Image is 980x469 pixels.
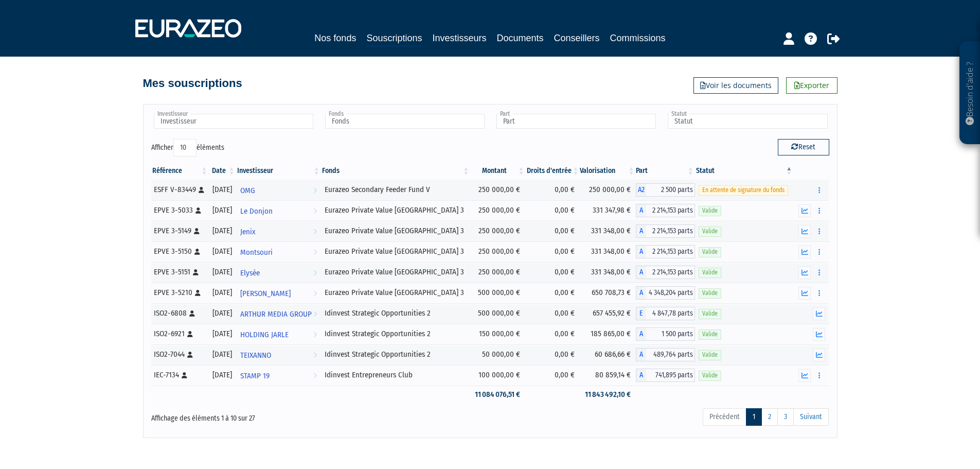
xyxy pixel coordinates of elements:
[212,328,233,339] div: [DATE]
[236,262,321,283] a: Elysée
[313,346,317,365] i: Voir l'investisseur
[212,184,233,195] div: [DATE]
[636,183,646,197] span: A2
[236,180,321,200] a: OMG
[236,324,321,344] a: HOLDING JARLE
[525,200,580,221] td: 0,00 €
[154,308,205,319] div: ISO2-6808
[154,349,205,360] div: ISO2-7044
[525,241,580,262] td: 0,00 €
[470,324,525,344] td: 150 000,00 €
[325,349,467,360] div: Idinvest Strategic Opportunities 2
[580,180,635,200] td: 250 000,00 €
[154,287,205,298] div: EPVE 3-5210
[212,370,233,380] div: [DATE]
[212,287,233,298] div: [DATE]
[151,162,209,180] th: Référence : activer pour trier la colonne par ordre croissant
[212,308,233,319] div: [DATE]
[554,31,600,45] a: Conseillers
[151,139,224,157] label: Afficher éléments
[212,225,233,236] div: [DATE]
[236,162,321,180] th: Investisseur: activer pour trier la colonne par ordre croissant
[525,324,580,344] td: 0,00 €
[154,267,205,277] div: EPVE 3-5151
[325,287,467,298] div: Eurazeo Private Value [GEOGRAPHIC_DATA] 3
[366,31,422,47] a: Souscriptions
[313,181,317,200] i: Voir l'investisseur
[154,184,205,195] div: ESFF V-83449
[325,184,467,195] div: Eurazeo Secondary Feeder Fund V
[325,370,467,380] div: Idinvest Entrepreneurs Club
[646,369,695,382] span: 741,895 parts
[525,180,580,200] td: 0,00 €
[236,241,321,262] a: Montsouri
[314,31,356,45] a: Nos fonds
[646,183,695,197] span: 2 500 parts
[212,267,233,277] div: [DATE]
[525,162,580,180] th: Droits d'entrée: activer pour trier la colonne par ordre croissant
[778,139,829,155] button: Reset
[580,283,635,303] td: 650 708,73 €
[182,372,187,378] i: [Français] Personne physique
[193,269,199,275] i: [Français] Personne physique
[525,262,580,283] td: 0,00 €
[646,348,695,361] span: 489,764 parts
[236,365,321,386] a: STAMP 19
[636,266,695,279] div: A - Eurazeo Private Value Europe 3
[313,325,317,344] i: Voir l'investisseur
[525,283,580,303] td: 0,00 €
[699,206,721,216] span: Valide
[470,262,525,283] td: 250 000,00 €
[497,31,544,45] a: Documents
[699,350,721,360] span: Valide
[212,246,233,257] div: [DATE]
[313,264,317,283] i: Voir l'investisseur
[432,31,486,45] a: Investisseurs
[699,247,721,257] span: Valide
[636,286,646,300] span: A
[240,264,260,283] span: Elysée
[636,266,646,279] span: A
[636,348,646,361] span: A
[580,162,635,180] th: Valorisation: activer pour trier la colonne par ordre croissant
[470,241,525,262] td: 250 000,00 €
[646,266,695,279] span: 2 214,153 parts
[240,346,271,365] span: TEIXANNO
[580,200,635,221] td: 331 347,98 €
[212,205,233,216] div: [DATE]
[761,408,778,426] a: 2
[240,243,273,262] span: Montsouri
[154,225,205,236] div: EPVE 3-5149
[154,246,205,257] div: EPVE 3-5150
[470,344,525,365] td: 50 000,00 €
[325,246,467,257] div: Eurazeo Private Value [GEOGRAPHIC_DATA] 3
[646,204,695,217] span: 2 214,153 parts
[699,371,721,380] span: Valide
[143,77,242,90] h4: Mes souscriptions
[699,309,721,319] span: Valide
[699,185,788,195] span: En attente de signature du fonds
[240,202,273,221] span: Le Donjon
[236,283,321,303] a: [PERSON_NAME]
[187,331,193,337] i: [Français] Personne physique
[151,407,425,424] div: Affichage des éléments 1 à 10 sur 27
[580,344,635,365] td: 60 686,66 €
[325,225,467,236] div: Eurazeo Private Value [GEOGRAPHIC_DATA] 3
[636,245,695,258] div: A - Eurazeo Private Value Europe 3
[636,369,646,382] span: A
[187,352,193,358] i: [Français] Personne physique
[470,221,525,241] td: 250 000,00 €
[195,207,201,214] i: [Français] Personne physique
[636,327,695,341] div: A - Idinvest Strategic Opportunities 2
[699,329,721,339] span: Valide
[154,328,205,339] div: ISO2-6921
[699,227,721,236] span: Valide
[699,288,721,298] span: Valide
[636,307,646,320] span: E
[636,348,695,361] div: A - Idinvest Strategic Opportunities 2
[240,181,255,200] span: OMG
[240,367,270,386] span: STAMP 19
[580,324,635,344] td: 185 865,00 €
[636,327,646,341] span: A
[786,77,838,94] a: Exporter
